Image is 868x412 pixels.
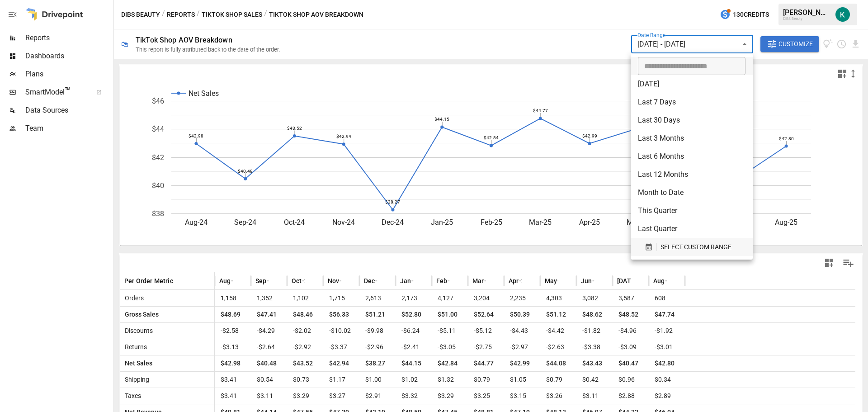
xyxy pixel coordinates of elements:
[631,202,753,220] li: This Quarter
[660,242,731,253] span: SELECT CUSTOM RANGE
[631,147,753,166] li: Last 6 Months
[631,75,753,93] li: [DATE]
[631,220,753,238] li: Last Quarter
[631,166,753,184] li: Last 12 Months
[631,184,753,202] li: Month to Date
[631,93,753,111] li: Last 7 Days
[638,238,745,256] button: SELECT CUSTOM RANGE
[631,111,753,129] li: Last 30 Days
[631,129,753,147] li: Last 3 Months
